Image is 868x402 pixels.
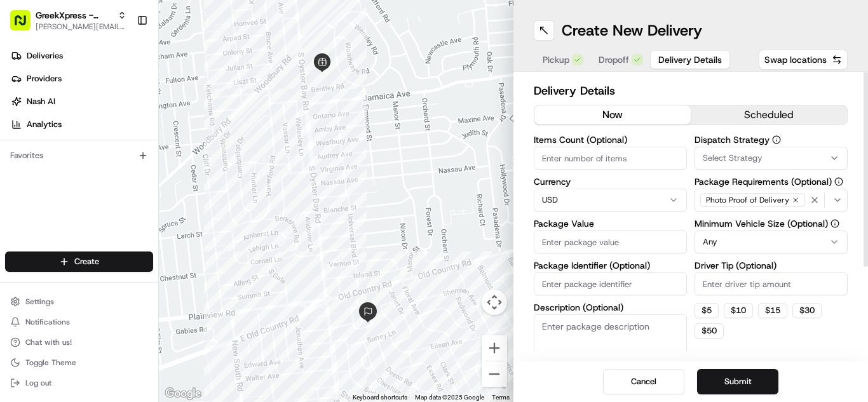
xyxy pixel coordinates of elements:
button: $15 [758,303,787,318]
img: 1736555255976-a54dd68f-1ca7-489b-9aae-adbdc363a1c4 [13,121,36,144]
button: $30 [792,303,822,318]
a: 📗Knowledge Base [8,245,102,267]
button: Minimum Vehicle Size (Optional) [831,219,839,228]
span: Regen Pajulas [39,197,93,207]
button: Notifications [5,313,153,331]
button: Select Strategy [695,147,848,170]
button: Settings [5,293,153,311]
button: Map camera controls [482,290,507,315]
div: We're available if you need us! [43,134,161,144]
span: Pylon [126,281,154,290]
img: 1736555255976-a54dd68f-1ca7-489b-9aae-adbdc363a1c4 [25,198,36,208]
a: Deliveries [5,46,158,66]
a: Open this area in Google Maps (opens a new window) [162,385,204,402]
button: Zoom in [482,335,507,361]
button: Submit [697,369,778,394]
button: GreekXpress - Plainview [36,9,112,22]
label: Package Value [534,219,687,228]
span: Map data ©2025 Google [415,394,484,401]
h1: Create New Delivery [562,20,702,41]
input: Enter driver tip amount [695,272,848,295]
button: Cancel [603,369,684,394]
a: Analytics [5,114,158,135]
span: Delivery Details [658,53,722,66]
input: Enter number of items [534,147,687,170]
button: Dispatch Strategy [772,135,781,144]
span: Pickup [543,53,569,66]
span: Settings [25,297,54,307]
span: Swap locations [764,53,827,66]
input: Enter package value [534,231,687,253]
div: 📗 [13,251,23,261]
a: 💻API Documentation [102,245,209,267]
button: Toggle Theme [5,354,153,372]
button: Log out [5,374,153,392]
span: [DATE] [102,197,128,207]
span: Log out [25,378,51,388]
button: $5 [695,303,719,318]
span: Photo Proof of Delivery [706,195,789,205]
button: scheduled [691,105,847,124]
button: Create [5,251,153,272]
span: Nash AI [27,96,55,107]
h2: Delivery Details [534,82,848,100]
span: API Documentation [120,250,204,262]
a: Providers [5,69,158,89]
button: Start new chat [216,125,231,140]
div: Favorites [5,145,153,166]
label: Items Count (Optional) [534,135,687,144]
span: Providers [27,73,62,84]
label: Package Requirements (Optional) [695,177,848,186]
label: Dispatch Strategy [695,135,848,144]
button: GreekXpress - Plainview[PERSON_NAME][EMAIL_ADDRESS][DOMAIN_NAME] [5,5,132,36]
button: $50 [695,323,724,338]
img: Regen Pajulas [13,185,33,205]
button: Photo Proof of Delivery [695,189,848,211]
span: Analytics [27,119,62,130]
span: Knowledge Base [25,250,97,262]
button: now [534,105,691,124]
button: $10 [724,303,753,318]
input: Clear [33,82,210,95]
button: Keyboard shortcuts [353,393,407,402]
label: Description (Optional) [534,303,687,312]
label: Driver Tip (Optional) [695,261,848,270]
div: Start new chat [43,121,208,134]
span: Create [74,256,99,267]
a: Powered byPylon [90,280,154,290]
div: 💻 [107,251,118,261]
a: Terms (opens in new tab) [492,394,510,401]
span: Chat with us! [25,337,72,347]
div: Past conversations [13,165,85,175]
button: Zoom out [482,361,507,387]
button: Package Requirements (Optional) [834,177,843,186]
span: Notifications [25,317,70,327]
span: • [95,197,100,207]
label: Currency [534,177,687,186]
input: Enter package identifier [534,272,687,295]
span: Toggle Theme [25,358,76,368]
a: Nash AI [5,91,158,112]
img: Google [162,385,204,402]
button: [PERSON_NAME][EMAIL_ADDRESS][DOMAIN_NAME] [36,22,126,32]
label: Package Identifier (Optional) [534,261,687,270]
span: Dropoff [599,53,629,66]
button: See all [197,163,231,178]
span: Select Strategy [703,152,763,164]
button: Swap locations [759,50,848,70]
p: Welcome 👋 [13,51,231,71]
label: Minimum Vehicle Size (Optional) [695,219,848,228]
span: Deliveries [27,50,63,62]
img: Nash [13,13,38,38]
button: Chat with us! [5,333,153,351]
